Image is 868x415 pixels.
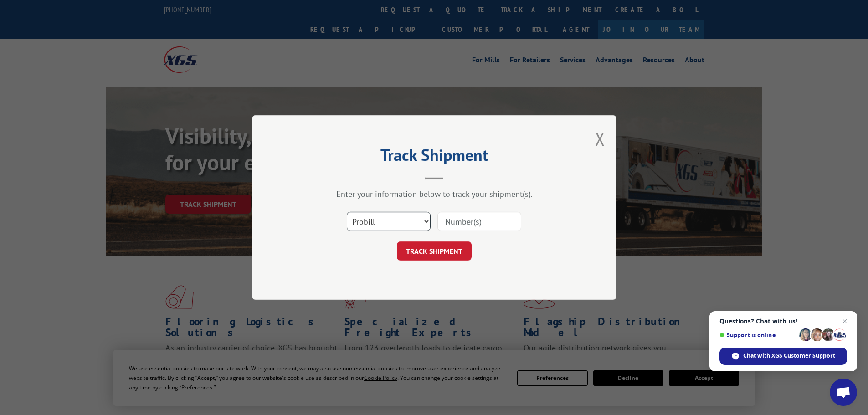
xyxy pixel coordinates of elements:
[719,348,847,365] div: Chat with XGS Customer Support
[298,149,571,166] h2: Track Shipment
[437,212,521,231] input: Number(s)
[397,241,472,261] button: TRACK SHIPMENT
[839,316,850,327] span: Close chat
[595,127,605,151] button: Close modal
[719,332,796,338] span: Support is online
[743,352,835,360] span: Chat with XGS Customer Support
[298,189,571,199] div: Enter your information below to track your shipment(s).
[719,318,847,325] span: Questions? Chat with us!
[830,379,857,406] div: Open chat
